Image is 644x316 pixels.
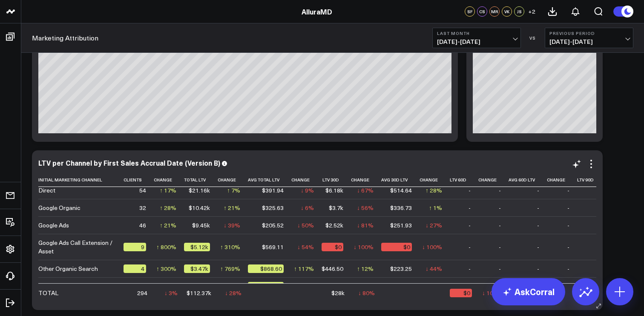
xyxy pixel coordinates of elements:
[160,221,176,230] div: ↑ 21%
[502,6,512,17] div: VK
[537,243,539,251] div: -
[567,264,569,273] div: -
[596,243,598,251] div: -
[262,204,284,212] div: $325.63
[38,221,69,230] div: Google Ads
[549,38,629,45] span: [DATE] - [DATE]
[38,264,98,273] div: Other Organic Search
[331,289,345,297] div: $28k
[390,221,412,230] div: $251.93
[154,173,184,187] th: Change
[322,264,343,273] div: $446.50
[262,221,284,230] div: $205.52
[354,243,374,251] div: ↓ 100%
[528,9,535,14] span: + 2
[38,238,116,256] div: Google Ads Call Extension / Asset
[192,221,210,230] div: $9.45k
[184,264,210,273] div: $3.47k
[567,186,569,195] div: -
[38,158,220,167] div: LTV per Channel by First Sales Accrual Date (Version B)
[499,221,501,230] div: -
[537,204,539,212] div: -
[420,173,450,187] th: Change
[390,264,412,273] div: $223.25
[432,28,521,48] button: Last Month[DATE]-[DATE]
[390,186,412,195] div: $514.64
[596,186,598,195] div: -
[224,221,240,230] div: ↓ 39%
[469,243,471,251] div: -
[225,289,241,297] div: ↓ 28%
[596,221,598,230] div: -
[499,264,501,273] div: -
[160,204,176,212] div: ↑ 28%
[38,282,77,290] div: Facebook Ads
[220,243,240,251] div: ↑ 310%
[410,282,412,290] div: -
[509,173,547,187] th: Avg 60d Ltv
[143,282,146,290] div: 1
[262,186,284,195] div: $391.94
[156,264,176,273] div: ↑ 300%
[525,35,540,40] div: VS
[437,38,516,45] span: [DATE] - [DATE]
[262,243,284,251] div: $569.11
[547,173,577,187] th: Change
[156,243,176,251] div: ↑ 800%
[322,173,351,187] th: Ltv 30d
[469,282,471,290] div: -
[537,186,539,195] div: -
[341,282,343,290] div: -
[325,221,343,230] div: $2.52k
[567,221,569,230] div: -
[124,173,154,187] th: Clients
[224,204,240,212] div: ↑ 21%
[537,264,539,273] div: -
[450,173,478,187] th: Ltv 60d
[301,186,314,195] div: ↓ 9%
[549,31,629,36] b: Previous Period
[322,243,343,251] div: $0
[514,6,524,17] div: JS
[160,186,176,195] div: ↑ 17%
[294,282,314,290] div: ↑ 236%
[482,289,502,297] div: ↓ 100%
[124,243,146,251] div: 9
[437,31,516,36] b: Last Month
[381,173,420,187] th: Avg 30d Ltv
[537,221,539,230] div: -
[220,264,240,273] div: ↑ 769%
[38,204,80,212] div: Google Organic
[450,289,472,297] div: $0
[164,289,178,297] div: ↓ 3%
[358,289,375,297] div: ↓ 80%
[124,264,146,273] div: 4
[294,264,314,273] div: ↑ 117%
[469,204,471,212] div: -
[425,264,442,273] div: ↓ 44%
[596,264,598,273] div: -
[469,186,471,195] div: -
[499,204,501,212] div: -
[189,186,210,195] div: $21.16k
[351,173,381,187] th: Change
[357,186,374,195] div: ↓ 67%
[499,186,501,195] div: -
[381,243,412,251] div: $0
[465,6,475,17] div: SF
[567,204,569,212] div: -
[38,289,58,297] div: TOTAL
[302,7,332,16] a: AlluraMD
[218,173,248,187] th: Change
[297,243,314,251] div: ↓ 54%
[291,173,322,187] th: Change
[248,282,284,290] div: $1.4k
[478,173,509,187] th: Change
[469,264,471,273] div: -
[577,173,606,187] th: Ltv 90d
[195,282,210,290] div: $1.4k
[248,173,291,187] th: Avg Total Ltv
[187,289,211,297] div: $112.37k
[32,33,98,43] a: Marketing Attribution
[545,28,633,48] button: Previous Period[DATE]-[DATE]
